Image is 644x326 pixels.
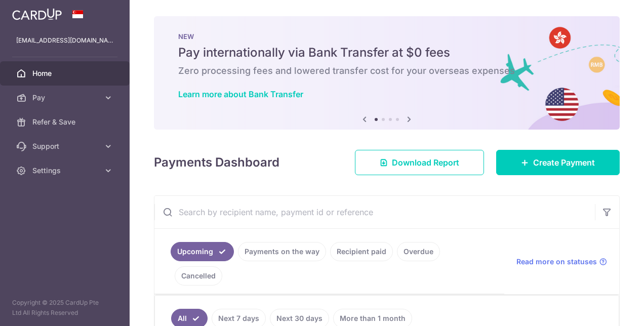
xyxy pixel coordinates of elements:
[392,156,459,169] span: Download Report
[178,45,595,61] h5: Pay internationally via Bank Transfer at $0 fees
[12,8,62,20] img: CardUp
[32,93,99,103] span: Pay
[154,16,620,130] img: Bank transfer banner
[32,68,99,78] span: Home
[533,156,595,169] span: Create Payment
[32,141,99,151] span: Support
[171,242,234,261] a: Upcoming
[32,166,99,176] span: Settings
[496,150,620,175] a: Create Payment
[238,242,326,261] a: Payments on the way
[178,32,595,40] p: NEW
[154,196,595,228] input: Search by recipient name, payment id or reference
[516,257,607,267] a: Read more on statuses
[516,257,597,267] span: Read more on statuses
[32,117,99,127] span: Refer & Save
[154,153,279,172] h4: Payments Dashboard
[175,266,222,286] a: Cancelled
[178,65,595,77] h6: Zero processing fees and lowered transfer cost for your overseas expenses
[397,242,440,261] a: Overdue
[355,150,484,175] a: Download Report
[330,242,393,261] a: Recipient paid
[16,35,113,46] p: [EMAIL_ADDRESS][DOMAIN_NAME]
[178,89,303,99] a: Learn more about Bank Transfer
